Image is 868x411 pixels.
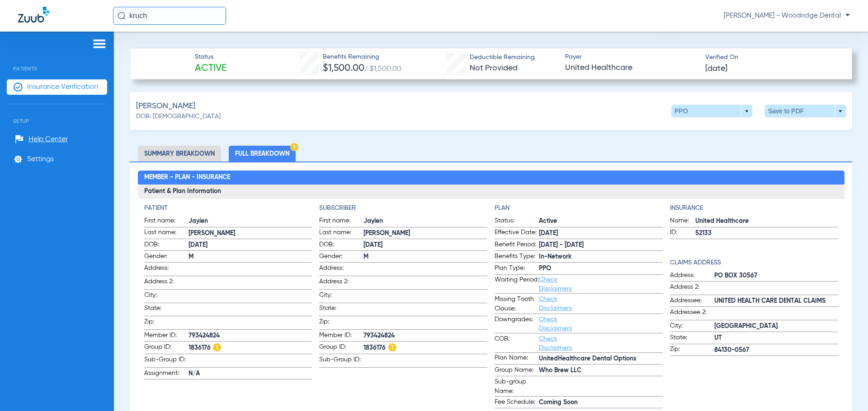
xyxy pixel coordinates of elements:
[189,229,312,238] span: [PERSON_NAME]
[189,369,312,379] span: N/A
[670,282,714,295] span: Address 2:
[319,277,363,289] span: Address 2:
[714,346,838,355] span: 84130-0567
[539,336,572,351] a: Check Disclaimers
[363,229,487,238] span: [PERSON_NAME]
[724,11,850,20] span: [PERSON_NAME] - Woodridge Dental
[705,53,838,62] span: Verified On
[495,216,539,227] span: Status:
[229,146,296,162] li: Full Breakdown
[714,322,838,331] span: [GEOGRAPHIC_DATA]
[213,343,221,351] img: Hazard
[27,155,54,164] span: Settings
[495,203,663,213] h4: Plan
[136,112,221,121] span: DOB: [DEMOGRAPHIC_DATA]
[539,398,663,407] span: Coming Soon
[695,217,838,226] span: United Healthcare
[136,101,195,112] span: [PERSON_NAME]
[470,53,535,62] span: Deductible Remaining
[695,229,838,238] span: 52133
[319,240,363,251] span: DOB:
[670,228,695,239] span: ID:
[363,217,487,226] span: Jaylen
[495,365,539,376] span: Group Name:
[539,240,663,250] span: [DATE] - [DATE]
[113,7,226,25] input: Search for patients
[195,52,226,62] span: Status
[670,333,714,344] span: State:
[539,229,663,238] span: [DATE]
[118,12,126,20] img: Search Icon
[7,52,107,72] span: Patients
[539,252,663,262] span: In-Network
[144,240,189,251] span: DOB:
[714,333,838,343] span: UT
[539,366,663,375] span: Who Brew LLC
[28,135,68,144] span: Help Center
[189,342,312,354] span: 1836176
[195,62,226,75] span: Active
[15,135,68,144] a: Help Center
[144,355,189,367] span: Sub-Group ID:
[189,252,312,262] span: M
[539,264,663,273] span: PPO
[144,228,189,239] span: Last name:
[363,342,487,354] span: 1836176
[319,304,363,316] span: State:
[18,7,49,23] img: Zuub Logo
[495,315,539,333] span: Downgrades:
[495,334,539,352] span: COB:
[27,83,98,92] span: Insurance Verification
[144,216,189,227] span: First name:
[495,228,539,239] span: Effective Date:
[319,355,363,367] span: Sub-Group ID:
[364,65,401,73] span: / $1,500.00
[144,277,189,289] span: Address 2:
[319,228,363,239] span: Last name:
[565,52,698,62] span: Payer
[138,146,221,162] li: Summary Breakdown
[539,217,663,226] span: Active
[539,296,572,311] a: Check Disclaimers
[495,353,539,364] span: Plan Name:
[539,316,572,332] a: Check Disclaimers
[670,271,714,282] span: Address:
[144,203,312,213] h4: Patient
[319,252,363,263] span: Gender:
[363,240,487,250] span: [DATE]
[495,240,539,251] span: Benefit Period:
[144,317,189,329] span: Zip:
[495,275,539,293] span: Waiting Period:
[765,105,846,117] button: Save to PDF
[495,295,539,314] span: Missing Tooth Clause:
[138,171,844,185] h2: Member - Plan - Insurance
[670,258,838,268] app-breakdown-title: Claims Address
[144,291,189,303] span: City:
[319,317,363,329] span: Zip:
[671,105,752,117] button: PPO
[495,252,539,263] span: Benefits Type:
[470,64,518,72] span: Not Provided
[189,240,312,250] span: [DATE]
[363,331,487,341] span: 793424824
[319,331,363,342] span: Member ID:
[670,321,714,332] span: City:
[670,203,838,213] app-breakdown-title: Insurance
[144,369,189,379] span: Assignment:
[144,252,189,263] span: Gender:
[319,203,487,213] h4: Subscriber
[323,64,364,73] span: $1,500.00
[290,143,298,151] img: Hazard
[495,263,539,274] span: Plan Type:
[670,216,695,227] span: Name:
[319,263,363,276] span: Address:
[670,296,714,307] span: Addressee:
[363,252,487,262] span: M
[189,331,312,341] span: 793424824
[323,52,401,62] span: Benefits Remaining
[714,296,838,306] span: UNITED HEALTH CARE DENTAL CLAIMS
[319,291,363,303] span: City:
